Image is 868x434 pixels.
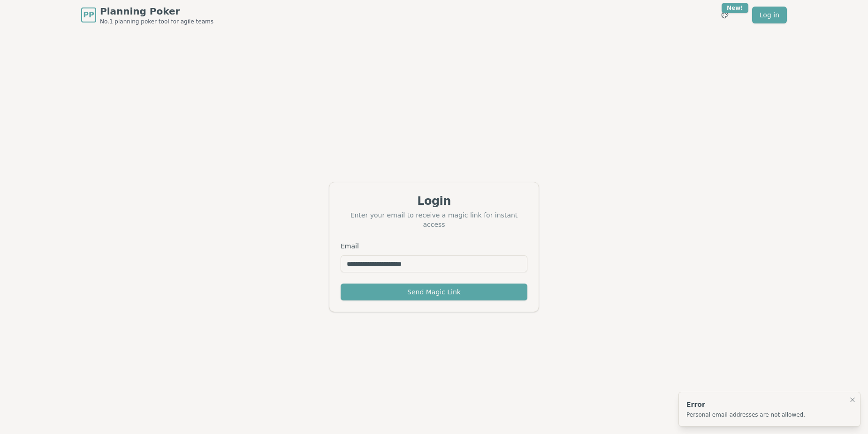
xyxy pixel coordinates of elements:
[341,194,527,209] div: Login
[716,7,733,23] button: New!
[83,9,94,21] span: PP
[752,7,787,23] a: Log in
[686,400,805,409] div: Error
[722,3,748,13] div: New!
[341,242,359,250] label: Email
[100,18,213,25] span: No.1 planning poker tool for agile teams
[341,210,527,229] div: Enter your email to receive a magic link for instant access
[81,5,213,25] a: PPPlanning PokerNo.1 planning poker tool for agile teams
[341,284,527,300] button: Send Magic Link
[686,411,805,419] div: Personal email addresses are not allowed.
[100,5,213,18] span: Planning Poker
